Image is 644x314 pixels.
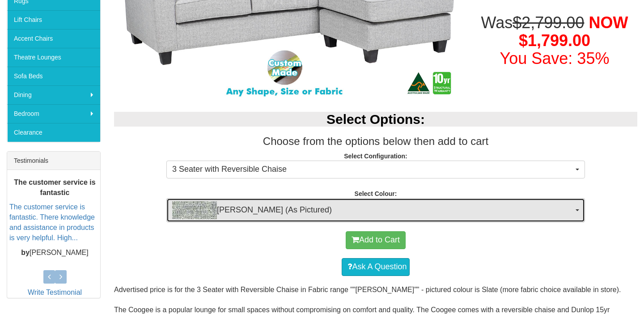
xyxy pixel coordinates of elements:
span: 3 Seater with Reversible Chaise [172,164,573,175]
font: You Save: 35% [500,49,610,68]
a: Theatre Lounges [7,48,100,67]
a: Dining [7,85,100,104]
h3: Choose from the options below then add to cart [114,136,637,147]
button: Add to Cart [346,231,406,249]
p: [PERSON_NAME] [9,248,100,258]
img: Mason Slate (As Pictured) [172,201,217,219]
span: [PERSON_NAME] (As Pictured) [172,201,573,219]
strong: Select Colour: [355,190,397,197]
button: 3 Seater with Reversible Chaise [166,161,585,178]
b: by [21,249,30,256]
del: $2,799.00 [513,13,584,32]
h1: Was [472,14,637,67]
a: The customer service is fantastic. There knowledge and assistance in products is very helpful. Hi... [9,203,95,242]
b: The customer service is fantastic [14,178,95,196]
b: Select Options: [326,112,425,127]
a: Accent Chairs [7,29,100,48]
a: Write Testimonial [28,289,82,296]
a: Clearance [7,123,100,142]
button: Mason Slate (As Pictured)[PERSON_NAME] (As Pictured) [166,198,585,222]
a: Bedroom [7,104,100,123]
a: Lift Chairs [7,10,100,29]
a: Sofa Beds [7,67,100,85]
a: Ask A Question [342,258,409,276]
div: Testimonials [7,152,100,170]
span: NOW $1,799.00 [519,13,628,50]
strong: Select Configuration: [344,153,407,160]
